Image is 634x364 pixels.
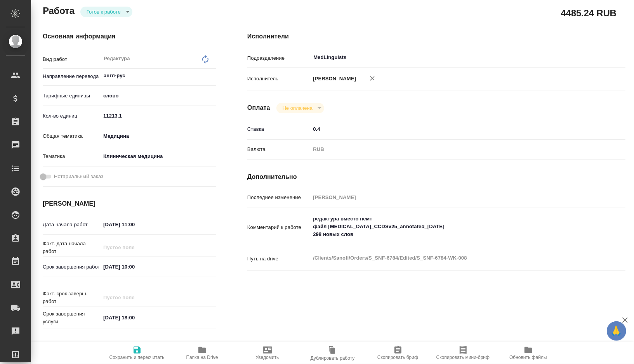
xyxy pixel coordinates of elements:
span: Скопировать бриф [377,355,418,360]
input: ✎ Введи что-нибудь [310,123,594,135]
p: Ставка [247,125,310,133]
input: ✎ Введи что-нибудь [101,261,168,272]
p: Кол-во единиц [43,112,101,120]
button: Удалить исполнителя [364,70,381,87]
button: Open [590,57,591,58]
button: Сохранить и пересчитать [104,342,170,364]
p: [PERSON_NAME] [310,75,356,83]
button: Папка на Drive [170,342,235,364]
span: Обновить файлы [509,355,547,360]
button: Обновить файлы [496,342,561,364]
input: ✎ Введи что-нибудь [101,110,216,121]
p: Тарифные единицы [43,92,101,100]
h4: [PERSON_NAME] [43,199,216,208]
div: Клиническая медицина [101,150,216,163]
p: Срок завершения услуги [43,310,101,326]
button: Не оплачена [280,105,315,111]
input: Пустое поле [101,242,168,253]
div: слово [101,89,216,102]
span: 🙏 [610,323,623,339]
p: Комментарий к работе [247,224,310,231]
input: ✎ Введи что-нибудь [101,219,168,230]
p: Подразделение [247,54,310,62]
span: Скопировать мини-бриф [436,355,490,360]
h4: Исполнители [247,32,625,41]
h4: Оплата [247,103,270,113]
textarea: редактура вместо пемт файл [MEDICAL_DATA]_CCDSv25_annotated_[DATE] 298 новых слов [310,212,594,241]
p: Путь на drive [247,255,310,263]
span: Дублировать работу [311,355,355,361]
p: Факт. дата начала работ [43,240,101,255]
span: Сохранить и пересчитать [109,355,165,360]
button: Скопировать бриф [365,342,431,364]
p: Срок завершения работ [43,263,101,271]
h2: 4485.24 RUB [561,6,617,19]
p: Валюта [247,146,310,153]
input: Пустое поле [101,292,168,303]
span: Нотариальный заказ [54,173,103,180]
input: Пустое поле [310,192,594,203]
h2: Работа [43,3,75,17]
div: Медицина [101,130,216,143]
p: Общая тематика [43,132,101,140]
div: Готов к работе [80,7,132,17]
h4: Дополнительно [247,172,625,182]
span: Папка на Drive [186,355,218,360]
input: ✎ Введи что-нибудь [101,312,168,323]
button: Готов к работе [84,9,123,15]
p: Факт. срок заверш. работ [43,290,101,305]
p: Дата начала работ [43,221,101,229]
p: Вид работ [43,55,101,63]
div: Готов к работе [276,103,324,113]
button: Уведомить [235,342,300,364]
p: Последнее изменение [247,194,310,201]
button: Скопировать мини-бриф [431,342,496,364]
button: Open [212,75,214,76]
p: Исполнитель [247,75,310,83]
span: Уведомить [256,355,279,360]
p: Тематика [43,153,101,160]
div: RUB [310,143,594,156]
button: Дублировать работу [300,342,365,364]
button: 🙏 [607,321,626,341]
h4: Основная информация [43,32,216,41]
textarea: /Clients/Sanofi/Orders/S_SNF-6784/Edited/S_SNF-6784-WK-008 [310,251,594,265]
p: Направление перевода [43,73,101,80]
